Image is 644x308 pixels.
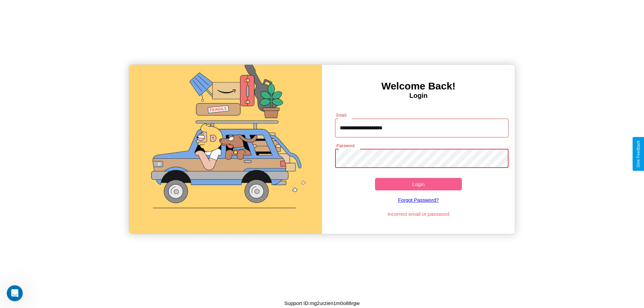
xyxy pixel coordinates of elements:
a: Forgot Password? [332,190,505,209]
h3: Welcome Back! [322,80,515,92]
label: Email [336,112,347,118]
iframe: Intercom live chat [7,285,23,301]
p: Support ID: mg2urzien1m0o88rgw [284,299,360,308]
label: Password [336,143,354,148]
button: Login [375,178,462,190]
div: Give Feedback [636,140,641,168]
p: Incorrect email or password [332,209,505,219]
h4: Login [322,92,515,100]
img: gif [129,65,322,234]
